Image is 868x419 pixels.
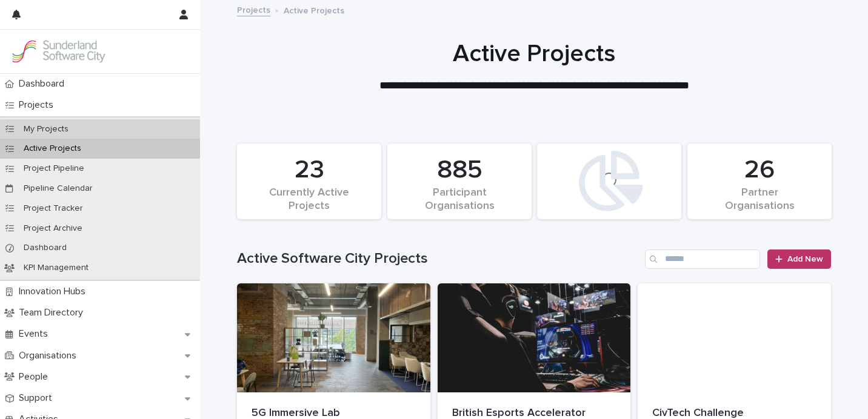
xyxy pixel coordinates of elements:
[237,39,831,68] h1: Active Projects
[408,186,511,212] div: Participant Organisations
[258,186,361,212] div: Currently Active Projects
[14,223,92,234] p: Project Archive
[708,155,811,185] div: 26
[14,350,86,361] p: Organisations
[14,307,93,318] p: Team Directory
[14,163,94,174] p: Project Pipeline
[14,99,63,111] p: Projects
[14,392,62,404] p: Support
[14,328,58,340] p: Events
[10,39,107,64] img: Kay6KQejSz2FjblR6DWv
[284,3,344,16] p: Active Projects
[708,186,811,212] div: Partner Organisations
[767,249,831,269] a: Add New
[645,249,760,269] input: Search
[408,155,511,185] div: 885
[14,78,74,90] p: Dashboard
[237,250,640,268] h1: Active Software City Projects
[787,255,823,263] span: Add New
[14,286,95,297] p: Innovation Hubs
[237,2,270,16] a: Projects
[258,155,361,185] div: 23
[14,124,78,134] p: My Projects
[14,263,98,273] p: KPI Management
[14,144,91,154] p: Active Projects
[14,243,76,253] p: Dashboard
[14,371,58,383] p: People
[14,183,102,194] p: Pipeline Calendar
[14,203,93,214] p: Project Tracker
